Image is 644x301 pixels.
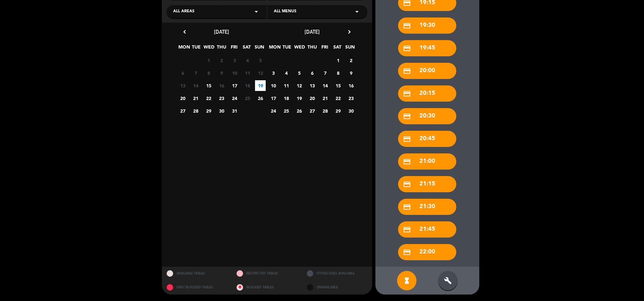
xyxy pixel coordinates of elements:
[269,43,280,54] span: MON
[403,248,411,256] i: credit_card
[294,68,305,78] span: 5
[307,93,317,104] span: 20
[320,80,330,91] span: 14
[216,106,227,116] span: 30
[346,68,356,78] span: 9
[346,106,356,116] span: 30
[302,281,372,295] div: UNAVAILABLE
[232,267,302,281] div: RESTRICTED TABLES
[398,108,456,124] div: 20:30
[403,180,411,188] i: credit_card
[162,267,232,281] div: AVAILABLE TABLES
[254,43,265,54] span: SUN
[190,106,201,116] span: 28
[307,68,317,78] span: 6
[216,43,227,54] span: THU
[216,55,227,66] span: 2
[403,277,411,284] i: hourglass_full
[444,277,452,284] i: build
[268,106,279,116] span: 24
[252,8,260,16] i: arrow_drop_down
[398,153,456,170] div: 21:00
[398,131,456,147] div: 20:45
[398,244,456,260] div: 22:00
[302,267,372,281] div: OTHER SIZES AVAILABLE
[320,68,330,78] span: 7
[403,135,411,143] i: credit_card
[403,203,411,211] i: credit_card
[177,68,188,78] span: 6
[333,55,343,66] span: 1
[281,106,292,116] span: 25
[403,44,411,52] i: credit_card
[203,106,214,116] span: 29
[162,281,232,295] div: ONLY BLOCKED TABLES
[190,93,201,104] span: 21
[177,106,188,116] span: 27
[403,112,411,120] i: credit_card
[294,93,305,104] span: 19
[191,43,202,54] span: TUE
[398,40,456,56] div: 19:45
[268,93,279,104] span: 17
[268,68,279,78] span: 3
[242,68,253,78] span: 11
[255,55,266,66] span: 5
[178,43,189,54] span: MON
[229,80,240,91] span: 17
[398,85,456,102] div: 20:15
[216,80,227,91] span: 16
[403,158,411,166] i: credit_card
[241,43,252,54] span: SAT
[268,80,279,91] span: 10
[181,28,188,35] i: chevron_left
[204,43,214,54] span: WED
[190,80,201,91] span: 14
[320,106,330,116] span: 28
[229,68,240,78] span: 10
[281,80,292,91] span: 11
[173,8,194,15] span: All areas
[216,68,227,78] span: 9
[398,63,456,79] div: 20:00
[346,55,356,66] span: 2
[242,55,253,66] span: 4
[242,93,253,104] span: 25
[255,80,266,91] span: 19
[307,80,317,91] span: 13
[403,67,411,75] i: credit_card
[307,106,317,116] span: 27
[403,90,411,98] i: credit_card
[305,28,320,35] span: [DATE]
[346,93,356,104] span: 23
[333,93,343,104] span: 22
[216,93,227,104] span: 23
[281,93,292,104] span: 18
[398,17,456,34] div: 19:30
[403,22,411,30] i: credit_card
[294,80,305,91] span: 12
[307,43,317,54] span: THU
[398,199,456,215] div: 21:30
[229,55,240,66] span: 3
[398,221,456,238] div: 21:45
[333,106,343,116] span: 29
[190,68,201,78] span: 7
[255,68,266,78] span: 12
[294,43,305,54] span: WED
[177,80,188,91] span: 13
[242,80,253,91] span: 18
[177,93,188,104] span: 20
[333,80,343,91] span: 15
[294,106,305,116] span: 26
[255,93,266,104] span: 26
[346,28,353,35] i: chevron_right
[229,106,240,116] span: 31
[203,68,214,78] span: 8
[398,176,456,192] div: 21:15
[320,93,330,104] span: 21
[345,43,355,54] span: SUN
[332,43,343,54] span: SAT
[319,43,330,54] span: FRI
[403,226,411,234] i: credit_card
